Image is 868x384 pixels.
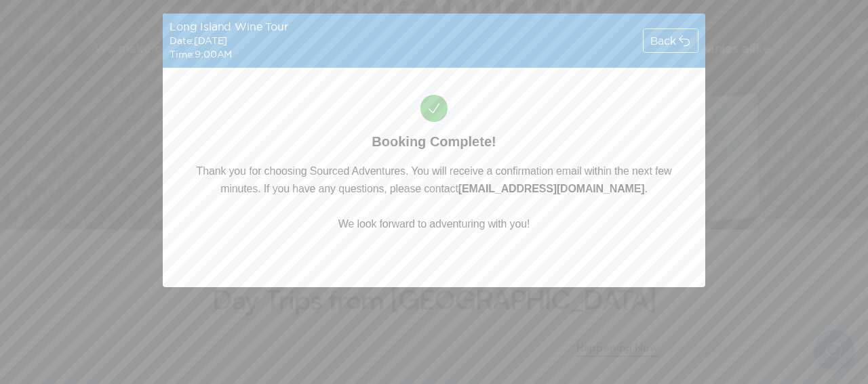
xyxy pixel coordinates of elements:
span: [EMAIL_ADDRESS][DOMAIN_NAME] [458,183,645,194]
span: Time: 9:00AM [170,49,232,60]
span: Date: [DATE] [170,35,227,46]
span: Back [650,35,676,46]
span: Long Island Wine Tour [170,20,288,33]
h5: Booking Complete! [372,133,496,152]
p: Thank you for choosing Sourced Adventures. You will receive a confirmation email within the next ... [163,163,705,233]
